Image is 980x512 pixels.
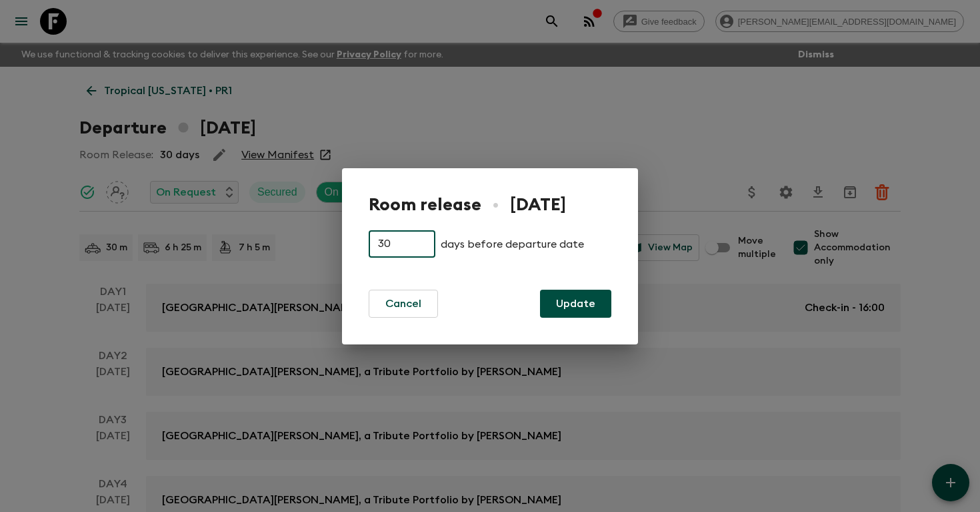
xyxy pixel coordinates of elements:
[369,195,481,215] h1: Room release
[441,231,584,252] p: days before departure date
[492,195,499,215] h1: •
[369,290,438,318] button: Cancel
[540,290,611,318] button: Update
[369,231,435,258] input: e.g. 30
[510,195,566,215] h1: [DATE]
